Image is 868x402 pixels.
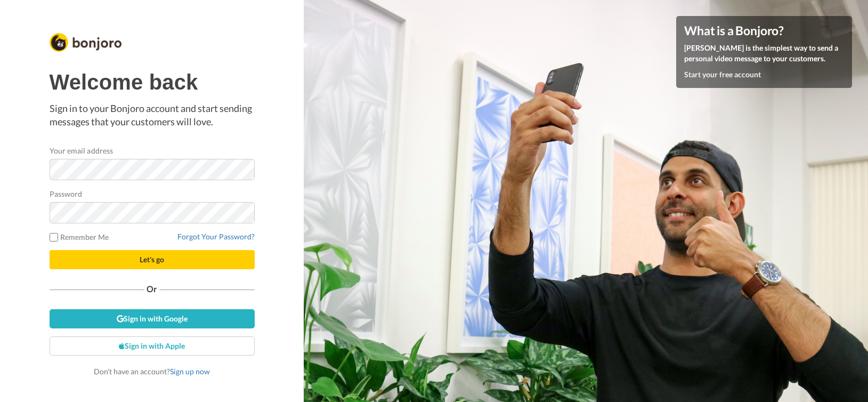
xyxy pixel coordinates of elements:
span: Let's go [140,255,164,264]
p: [PERSON_NAME] is the simplest way to send a personal video message to your customers. [684,43,844,64]
a: Sign in with Apple [50,336,255,356]
label: Remember Me [50,231,109,243]
a: Forgot Your Password? [177,232,255,241]
p: Sign in to your Bonjoro account and start sending messages that your customers will love. [50,102,255,129]
label: Password [50,188,83,199]
span: Or [144,285,159,293]
h4: What is a Bonjoro? [684,24,844,37]
h1: Welcome back [50,70,255,94]
input: Remember Me [50,233,58,242]
label: Your email address [50,145,113,156]
a: Sign up now [170,367,210,376]
a: Sign in with Google [50,309,255,328]
a: Start your free account [684,70,761,79]
span: Don’t have an account? [94,367,210,376]
button: Let's go [50,250,255,269]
